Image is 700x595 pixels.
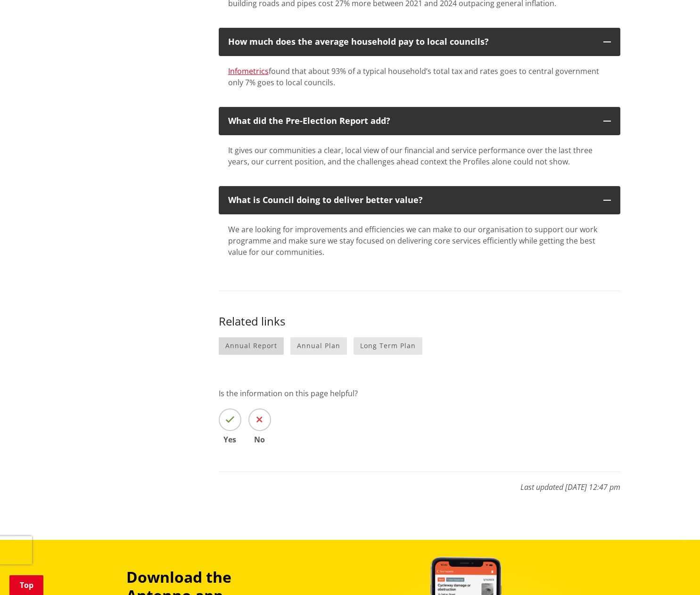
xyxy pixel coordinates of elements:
p: Is the information on this page helpful? [219,388,620,399]
a: Annual Plan [290,337,347,355]
div: What did the Pre-Election Report add? [228,116,594,126]
div: How much does the average household pay to local councils? [228,37,594,47]
a: Long Term Plan [354,337,422,355]
a: Top [9,575,43,595]
a: Annual Report [219,337,284,355]
button: What did the Pre-Election Report add? [219,107,620,135]
span: No [248,436,271,443]
div: It gives our communities a clear, local view of our financial and service performance over the la... [228,145,611,167]
button: What is Council doing to deliver better value? [219,186,620,214]
p: Last updated [DATE] 12:47 pm [219,472,620,493]
div: found that about 93% of a typical household’s total tax and rates goes to central government only... [228,65,611,88]
div: What is Council doing to deliver better value? [228,196,594,205]
h3: Related links [219,315,620,328]
a: Infometrics [228,66,269,76]
div: We are looking for improvements and efficiencies we can make to our organisation to support our w... [228,224,611,258]
iframe: Messenger Launcher [657,555,691,589]
span: Yes [219,436,241,443]
button: How much does the average household pay to local councils? [219,28,620,56]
